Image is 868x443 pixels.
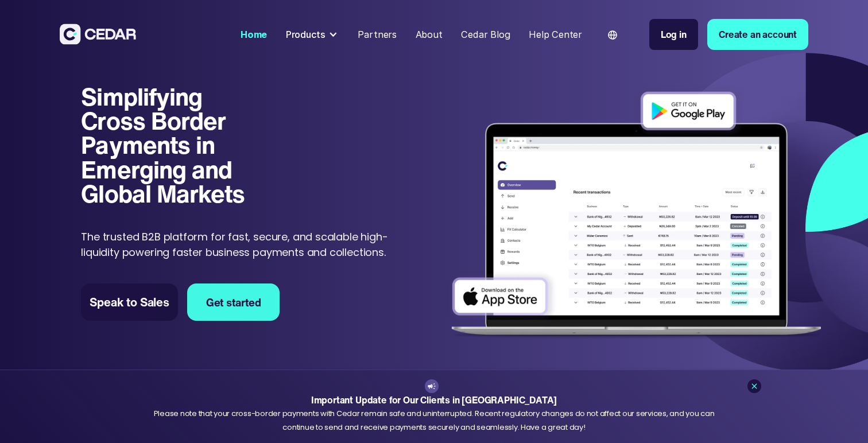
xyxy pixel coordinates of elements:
[236,22,272,47] a: Home
[649,19,698,50] a: Log in
[81,84,270,206] h1: Simplifying Cross Border Payments in Emerging and Global Markets
[81,283,178,321] a: Speak to Sales
[358,28,397,41] div: Partners
[661,28,687,41] div: Log in
[524,22,587,47] a: Help Center
[241,28,267,41] div: Home
[608,30,617,40] img: world icon
[456,22,515,47] a: Cedar Blog
[353,22,401,47] a: Partners
[461,28,510,41] div: Cedar Blog
[707,19,808,50] a: Create an account
[443,84,830,347] img: Dashboard of transactions
[416,28,443,41] div: About
[529,28,582,41] div: Help Center
[187,283,280,321] a: Get started
[410,22,447,47] a: About
[281,22,344,46] div: Products
[81,229,396,260] p: The trusted B2B platform for fast, secure, and scalable high-liquidity powering faster business p...
[286,28,325,41] div: Products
